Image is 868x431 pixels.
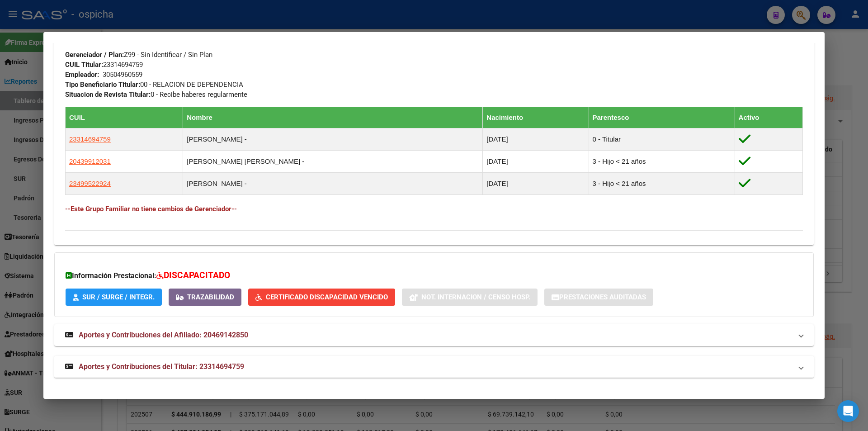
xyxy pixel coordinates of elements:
div: Open Intercom Messenger [837,400,859,422]
button: Certificado Discapacidad Vencido [248,289,395,305]
span: Trazabilidad [187,294,234,302]
th: Parentesco [589,107,735,128]
strong: Situacion de Revista Titular: [65,90,151,99]
span: Aportes y Contribuciones del Afiliado: 20469142850 [79,331,248,339]
span: Aportes y Contribuciones del Titular: 23314694759 [79,362,244,371]
span: DISCAPACITADO [164,270,230,280]
td: [PERSON_NAME] [PERSON_NAME] - [183,150,483,172]
strong: CUIL Titular: [65,61,103,69]
div: 30504960559 [103,70,142,80]
strong: Empleador: [65,71,99,79]
span: SUR / SURGE / INTEGR. [82,294,155,302]
strong: Gerenciador / Plan: [65,51,124,59]
mat-expansion-panel-header: Aportes y Contribuciones del Titular: 23314694759 [54,356,814,378]
td: [PERSON_NAME] - [183,128,483,150]
h4: --Este Grupo Familiar no tiene cambios de Gerenciador-- [65,204,803,214]
h3: Información Prestacional: [66,269,802,282]
th: CUIL [66,107,183,128]
th: Nombre [183,107,483,128]
span: 0 - Recibe haberes regularmente [65,90,247,99]
span: 00 - RELACION DE DEPENDENCIA [65,81,243,89]
th: Nacimiento [483,107,589,128]
td: 0 - Titular [589,128,735,150]
span: Z99 - Sin Identificar / Sin Plan [65,51,212,59]
span: Prestaciones Auditadas [559,294,646,302]
td: [DATE] [483,128,589,150]
td: 3 - Hijo < 21 años [589,172,735,194]
span: 23314694759 [65,61,143,69]
th: Activo [735,107,802,128]
strong: Tipo Beneficiario Titular: [65,81,140,89]
button: Not. Internacion / Censo Hosp. [402,289,538,305]
td: 3 - Hijo < 21 años [589,150,735,172]
mat-expansion-panel-header: Aportes y Contribuciones del Afiliado: 20469142850 [54,324,814,346]
span: Certificado Discapacidad Vencido [266,294,388,302]
button: Trazabilidad [169,289,241,305]
span: 23499522924 [69,180,111,187]
button: Prestaciones Auditadas [544,289,653,305]
td: [PERSON_NAME] - [183,172,483,194]
button: SUR / SURGE / INTEGR. [66,289,162,305]
span: 23314694759 [69,135,111,143]
td: [DATE] [483,172,589,194]
span: 20439912031 [69,157,111,165]
td: [DATE] [483,150,589,172]
span: Not. Internacion / Censo Hosp. [421,294,530,302]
